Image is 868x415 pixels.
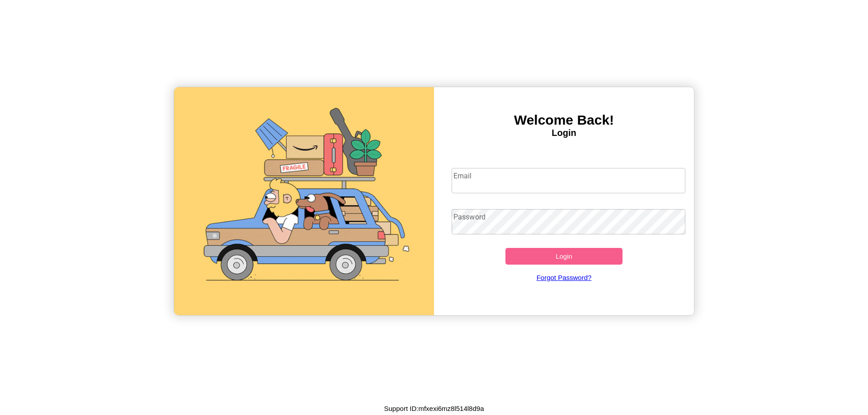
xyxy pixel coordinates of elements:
[384,402,484,415] p: Support ID: mfxexi6mz8l514l8d9a
[447,265,681,290] a: Forgot Password?
[174,87,434,315] img: gif
[434,112,694,128] h3: Welcome Back!
[505,248,623,265] button: Login
[434,128,694,138] h4: Login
